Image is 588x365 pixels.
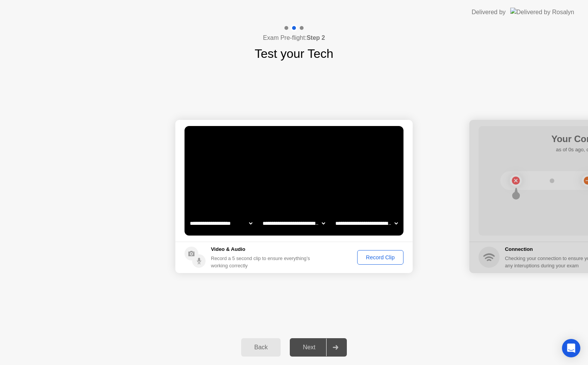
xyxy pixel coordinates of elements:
[211,246,313,253] h5: Video & Audio
[241,338,281,357] button: Back
[290,338,347,357] button: Next
[334,216,399,231] select: Available microphones
[472,8,506,17] div: Delivered by
[307,34,325,41] b: Step 2
[263,33,325,43] h4: Exam Pre-flight:
[243,344,278,351] div: Back
[562,339,580,357] div: Open Intercom Messenger
[255,44,333,63] h1: Test your Tech
[360,254,401,260] div: Record Clip
[261,216,327,231] select: Available speakers
[357,250,403,265] button: Record Clip
[188,216,254,231] select: Available cameras
[211,255,313,269] div: Record a 5 second clip to ensure everything’s working correctly
[510,8,574,16] img: Delivered by Rosalyn
[292,344,326,351] div: Next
